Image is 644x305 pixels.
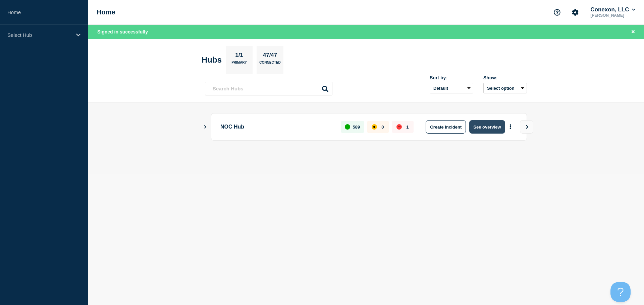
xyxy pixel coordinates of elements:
[469,120,505,134] button: See overview
[520,120,533,134] button: View
[220,120,333,134] p: NOC Hub
[204,125,207,130] button: Show Connected Hubs
[233,52,246,61] p: 1/1
[345,124,350,130] div: up
[231,61,247,68] p: Primary
[202,55,222,65] h2: Hubs
[610,282,631,302] iframe: Help Scout Beacon - Open
[426,120,466,134] button: Create incident
[629,28,637,36] button: Close banner
[568,5,582,19] button: Account settings
[589,6,637,13] button: Conexon, LLC
[396,124,402,130] div: down
[483,75,527,80] div: Show:
[550,5,564,19] button: Support
[506,121,515,133] button: More actions
[406,125,409,130] p: 1
[97,8,115,16] h1: Home
[589,13,637,18] p: [PERSON_NAME]
[260,52,280,61] p: 47/47
[259,61,280,68] p: Connected
[430,75,473,80] div: Sort by:
[372,124,377,130] div: affected
[7,32,72,38] p: Select Hub
[430,83,473,93] select: Sort by
[353,125,360,130] p: 589
[97,29,148,34] span: Signed in successfully
[483,83,527,93] button: Select option
[381,125,384,130] p: 0
[205,82,332,95] input: Search Hubs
